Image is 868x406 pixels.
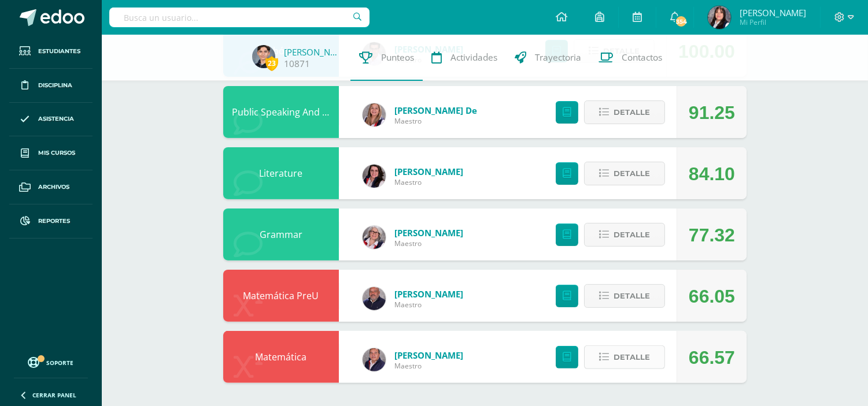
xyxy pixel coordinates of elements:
[363,226,386,249] img: 32fb49fe44f92be9400b03c634c24ec3.png
[38,81,72,90] span: Disciplina
[394,105,477,116] a: [PERSON_NAME] de
[394,349,463,361] a: [PERSON_NAME]
[675,15,688,28] span: 354
[535,51,581,64] span: Trayectoria
[9,103,93,137] a: Asistencia
[9,204,93,239] a: Reportes
[363,103,386,126] img: e41f54dba18193081bec34addd92b81e.png
[38,47,80,56] span: Estudiantes
[689,209,735,261] div: 77.32
[423,35,506,81] a: Actividades
[9,35,93,69] a: Estudiantes
[265,56,278,70] span: 23
[614,224,650,245] span: Detalle
[223,270,339,322] div: Matemática PreU
[689,331,735,383] div: 66.57
[252,45,275,68] img: c3fd8e71a23ee05cb5562d348a424f43.png
[284,46,342,58] a: [PERSON_NAME]
[14,354,88,370] a: Soporte
[708,6,731,29] img: 3b45a564b887a0ac9b77d6386e5289b3.png
[450,51,497,64] span: Actividades
[394,361,463,371] span: Maestro
[109,8,370,27] input: Busca un usuario...
[614,102,650,123] span: Detalle
[394,177,463,187] span: Maestro
[584,284,665,308] button: Detalle
[363,287,386,310] img: 18b0f10993e16b3515ae56b14a94fdb2.png
[47,359,74,367] span: Soporte
[614,285,650,307] span: Detalle
[584,223,665,247] button: Detalle
[689,270,735,322] div: 66.05
[584,345,665,369] button: Detalle
[284,58,310,70] a: 10871
[584,162,665,185] button: Detalle
[9,136,93,170] a: Mis cursos
[9,170,93,204] a: Archivos
[38,182,69,192] span: Archivos
[689,148,735,200] div: 84.10
[223,208,339,260] div: Grammar
[614,347,650,368] span: Detalle
[223,86,339,138] div: Public Speaking And Debate
[740,7,806,18] span: [PERSON_NAME]
[38,217,70,226] span: Reportes
[223,331,339,383] div: Matemática
[394,227,463,239] a: [PERSON_NAME]
[381,51,414,64] span: Punteos
[38,114,74,124] span: Asistencia
[740,17,806,27] span: Mi Perfil
[394,166,463,177] a: [PERSON_NAME]
[32,391,76,399] span: Cerrar panel
[622,51,662,64] span: Contactos
[394,300,463,310] span: Maestro
[584,100,665,124] button: Detalle
[223,147,339,199] div: Literature
[394,288,463,300] a: [PERSON_NAME]
[9,69,93,103] a: Disciplina
[350,35,423,81] a: Punteos
[38,148,75,158] span: Mis cursos
[363,165,386,188] img: 7bf5a61dcc6a8cd2d5c7565438fc945d.png
[689,87,735,139] div: 91.25
[506,35,590,81] a: Trayectoria
[590,35,671,81] a: Contactos
[363,348,386,371] img: fca8627afa2943b58ba7c9f724a6a053.png
[394,116,477,126] span: Maestro
[614,163,650,184] span: Detalle
[394,239,463,248] span: Maestro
